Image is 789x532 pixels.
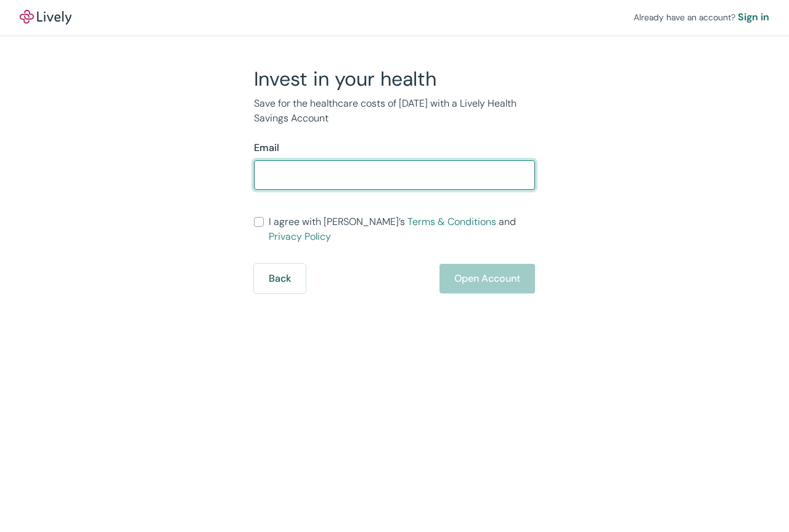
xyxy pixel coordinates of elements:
a: Sign in [738,10,769,25]
img: Lively [20,10,72,25]
button: Back [254,264,306,293]
div: Already have an account? [634,10,769,25]
span: I agree with [PERSON_NAME]’s and [269,215,535,244]
a: Privacy Policy [269,230,331,243]
h2: Invest in your health [254,67,535,91]
a: Terms & Conditions [407,215,496,228]
a: LivelyLively [20,10,72,25]
label: Email [254,141,279,155]
p: Save for the healthcare costs of [DATE] with a Lively Health Savings Account [254,96,535,126]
